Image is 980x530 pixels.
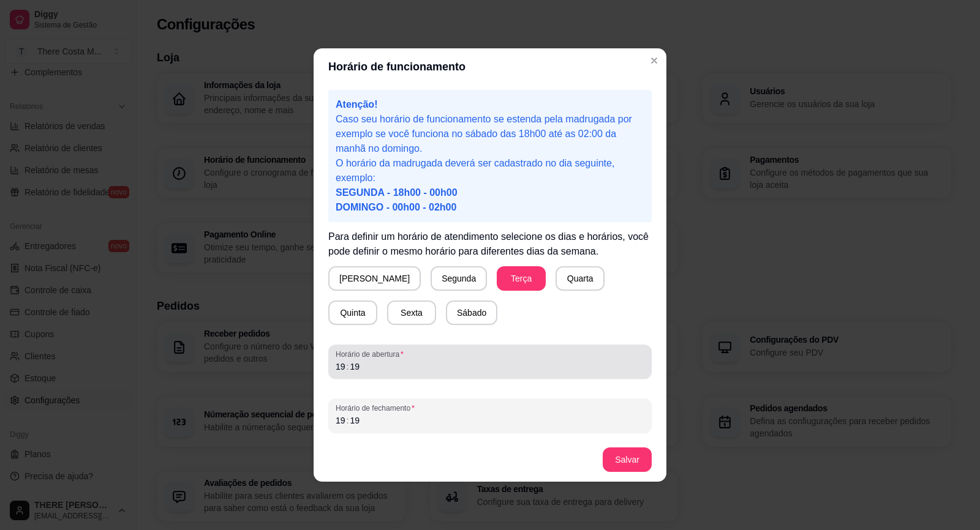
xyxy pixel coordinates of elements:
div: : [345,360,350,373]
p: Atenção! [336,97,644,112]
header: Horário de funcionamento [314,48,666,85]
span: SEGUNDA - 18h00 - 00h00 [336,187,458,198]
p: O horário da madrugada deverá ser cadastrado no dia seguinte, exemplo: [336,156,644,215]
span: Horário de abertura [336,349,644,359]
p: Caso seu horário de funcionamento se estenda pela madrugada por exemplo se você funciona no sábad... [336,112,644,156]
button: [PERSON_NAME] [328,266,421,291]
div: minute, [349,360,361,373]
button: Quinta [328,300,377,325]
p: Para definir um horário de atendimento selecione os dias e horários, você pode definir o mesmo ho... [328,230,652,259]
div: hour, [334,414,347,427]
button: Segunda [431,266,487,291]
button: Sábado [446,300,497,325]
span: Horário de fechamento [336,403,644,413]
div: hour, [334,360,347,373]
button: Sexta [387,300,436,325]
button: Close [644,51,664,70]
div: : [345,414,350,427]
span: DOMINGO - 00h00 - 02h00 [336,202,456,212]
div: minute, [349,414,361,427]
button: Quarta [556,266,605,291]
button: Terça [497,266,546,291]
button: Salvar [603,447,652,472]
